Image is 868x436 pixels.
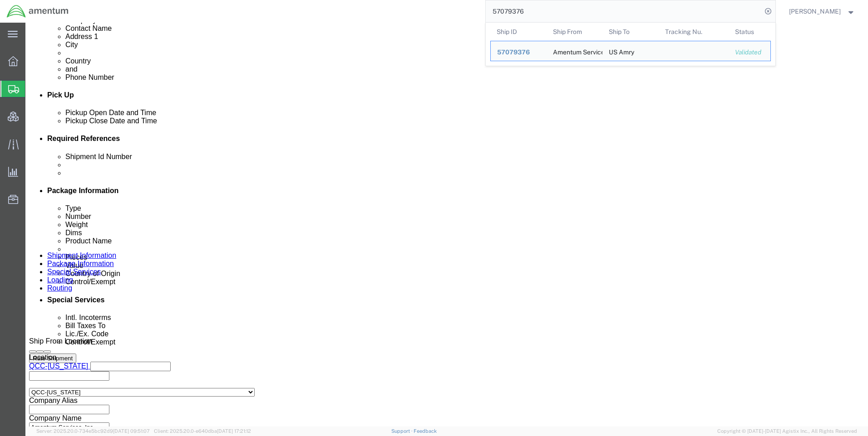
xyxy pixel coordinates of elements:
button: [PERSON_NAME] [789,6,856,17]
input: Search for shipment number, reference number [486,0,762,22]
span: Copyright © [DATE]-[DATE] Agistix Inc., All Rights Reserved [717,427,857,435]
div: Validated [735,48,764,57]
a: Support [391,428,414,434]
th: Ship From [546,23,602,41]
th: Status [729,23,771,41]
span: Client: 2025.20.0-e640dba [154,428,251,434]
th: Tracking Nu. [658,23,729,41]
span: Ray Cheatteam [789,6,841,16]
a: Feedback [414,428,437,434]
span: [DATE] 09:51:07 [113,428,150,434]
span: 57079376 [497,48,530,56]
div: Amentum Services, Inc [552,41,596,61]
th: Ship To [602,23,659,41]
span: Server: 2025.20.0-734e5bc92d9 [36,428,150,434]
iframe: FS Legacy Container [25,23,868,426]
div: US Amry [609,41,634,61]
span: [DATE] 17:21:12 [217,428,251,434]
table: Search Results [490,23,775,66]
th: Ship ID [490,23,547,41]
img: logo [6,5,69,18]
div: 57079376 [497,48,540,57]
